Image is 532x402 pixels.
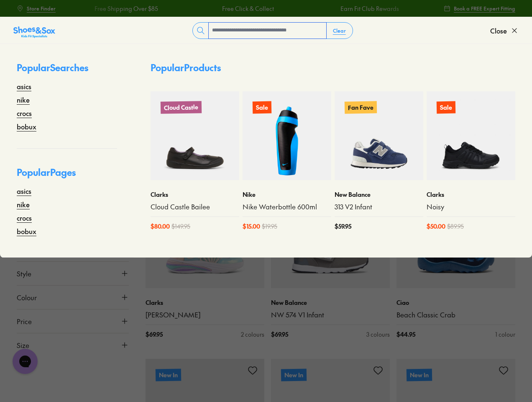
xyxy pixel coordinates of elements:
[427,222,445,231] span: $ 50.00
[17,165,117,186] p: Popular Pages
[27,5,56,12] span: Store Finder
[17,226,36,236] a: bobux
[17,333,129,357] button: Size
[146,298,264,307] p: Clarks
[241,330,264,339] div: 2 colours
[17,309,129,333] button: Price
[243,190,331,199] p: Nike
[447,222,464,231] span: $ 89.95
[151,61,221,75] p: Popular Products
[17,286,129,309] button: Colour
[95,4,158,13] a: Free Shipping Over $85
[243,222,260,231] span: $ 15.00
[17,121,36,131] a: bobux
[271,330,288,339] span: $ 69.95
[490,26,507,36] span: Close
[326,23,353,38] button: Clear
[407,368,432,381] p: New In
[17,262,129,285] button: Style
[156,368,181,381] p: New In
[151,91,239,180] a: Cloud Castle
[17,186,31,196] a: asics
[335,202,423,211] a: 313 V2 Infant
[427,91,515,180] a: Sale
[396,310,515,320] a: Beach Classic Crab
[17,1,56,16] a: Store Finder
[17,316,32,326] span: Price
[335,190,423,199] p: New Balance
[151,190,239,199] p: Clarks
[17,268,31,278] span: Style
[146,310,264,320] a: [PERSON_NAME]
[17,340,29,350] span: Size
[17,108,32,118] a: crocs
[17,213,32,223] a: crocs
[243,202,331,211] a: Nike Waterbottle 600ml
[437,101,455,114] p: Sale
[281,368,307,381] p: New In
[396,298,515,307] p: Ciao
[495,330,515,339] div: 1 colour
[335,91,423,180] a: Fan Fave
[17,292,37,302] span: Colour
[335,222,351,231] span: $ 59.95
[151,202,239,211] a: Cloud Castle Bailee
[13,26,55,39] img: SNS_Logo_Responsive.svg
[171,222,190,231] span: $ 149.95
[345,101,377,113] p: Fan Fave
[222,4,274,13] a: Free Click & Collect
[262,222,277,231] span: $ 19.95
[271,310,390,320] a: NW 574 V1 Infant
[271,298,390,307] p: New Balance
[17,61,117,81] p: Popular Searches
[17,81,31,91] a: asics
[427,190,515,199] p: Clarks
[13,24,55,37] a: Shoes &amp; Sox
[366,330,390,339] div: 3 colours
[454,5,515,12] span: Book a FREE Expert Fitting
[17,95,30,105] a: nike
[444,1,515,16] a: Book a FREE Expert Fitting
[427,202,515,211] a: Noisy
[151,222,170,231] span: $ 80.00
[253,101,271,114] p: Sale
[161,101,202,114] p: Cloud Castle
[243,91,331,180] a: Sale
[396,330,415,339] span: $ 44.95
[490,21,519,40] button: Close
[146,330,163,339] span: $ 69.95
[17,199,30,209] a: nike
[340,4,399,13] a: Earn Fit Club Rewards
[8,346,42,377] iframe: Gorgias live chat messenger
